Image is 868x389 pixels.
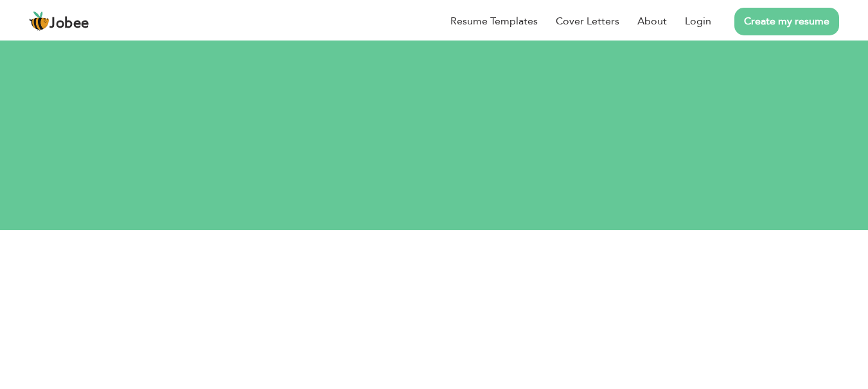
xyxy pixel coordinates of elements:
[29,11,89,32] a: Jobee
[734,8,839,35] a: Create my resume
[49,17,89,31] span: Jobee
[637,14,667,29] a: About
[685,14,711,29] a: Login
[556,14,619,29] a: Cover Letters
[450,14,538,29] a: Resume Templates
[29,11,49,32] img: jobee.io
